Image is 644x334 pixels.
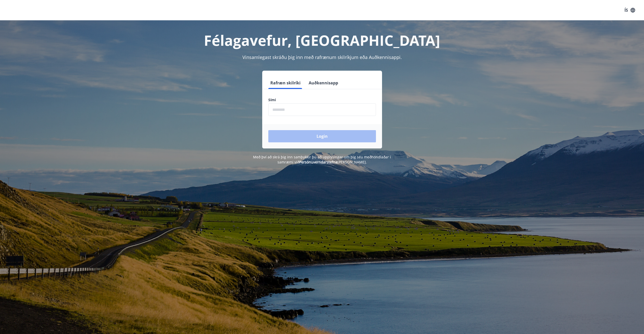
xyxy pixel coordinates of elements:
[299,160,337,164] a: Persónuverndarstefna
[145,31,499,50] h1: Félagavefur, [GEOGRAPHIC_DATA]
[268,77,303,89] button: Rafræn skilríki
[622,6,638,15] button: ÍS
[253,155,391,164] span: Með því að skrá þig inn samþykkir þú að upplýsingar um þig séu meðhöndlaðar í samræmi við [PERSON...
[242,54,402,60] span: Vinsamlegast skráðu þig inn með rafrænum skilríkjum eða Auðkennisappi.
[268,97,376,102] label: Sími
[307,77,340,89] button: Auðkennisapp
